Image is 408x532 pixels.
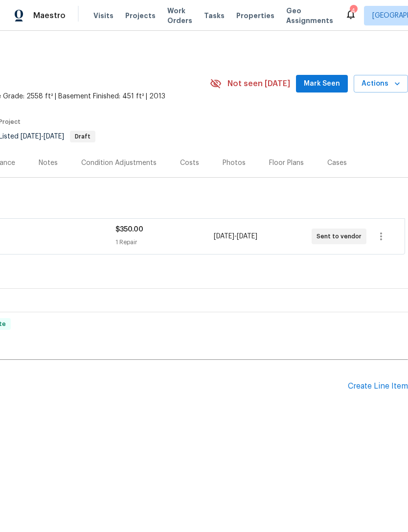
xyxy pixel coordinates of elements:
[115,226,143,233] span: $350.00
[269,158,304,168] div: Floor Plans
[304,78,340,90] span: Mark Seen
[327,158,347,168] div: Cases
[81,158,157,168] div: Condition Adjustments
[227,79,290,89] span: Not seen [DATE]
[296,75,348,93] button: Mark Seen
[125,11,156,21] span: Projects
[237,233,257,240] span: [DATE]
[71,134,94,139] span: Draft
[354,75,408,93] button: Actions
[214,233,234,240] span: [DATE]
[21,133,41,140] span: [DATE]
[180,158,199,168] div: Costs
[167,6,192,25] span: Work Orders
[317,231,365,241] span: Sent to vendor
[350,6,357,16] div: 4
[348,382,408,391] div: Create Line Item
[214,231,257,241] span: -
[362,78,400,90] span: Actions
[204,12,225,19] span: Tasks
[33,11,66,21] span: Maestro
[236,11,274,21] span: Properties
[286,6,333,25] span: Geo Assignments
[39,158,58,168] div: Notes
[93,11,113,21] span: Visits
[21,133,64,140] span: -
[44,133,64,140] span: [DATE]
[115,237,213,247] div: 1 Repair
[223,158,246,168] div: Photos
